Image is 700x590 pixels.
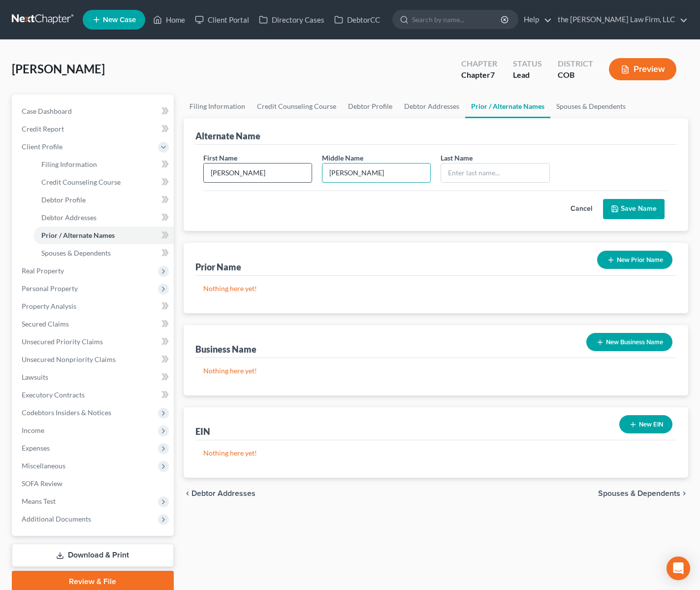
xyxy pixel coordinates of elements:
[461,58,497,69] div: Chapter
[22,320,69,328] span: Secured Claims
[254,11,329,29] a: Directory Cases
[195,130,260,142] div: Alternate Name
[441,154,473,162] span: Last Name
[22,373,48,381] span: Lawsuits
[184,95,251,118] a: Filing Information
[558,69,593,81] div: COB
[22,337,103,346] span: Unsecured Priority Claims
[103,16,136,24] span: New Case
[490,70,495,79] span: 7
[22,497,56,505] span: Means Test
[22,142,63,151] span: Client Profile
[33,227,174,244] a: Prior / Alternate Names
[667,557,690,580] div: Open Intercom Messenger
[195,426,210,437] div: EIN
[550,95,632,118] a: Spouses & Dependents
[184,490,255,497] button: chevron_left Debtor Addresses
[14,315,174,333] a: Secured Claims
[203,366,669,376] p: Nothing here yet!
[14,120,174,138] a: Credit Report
[560,199,603,219] button: Cancel
[22,125,64,133] span: Credit Report
[195,261,241,273] div: Prior Name
[14,475,174,492] a: SOFA Review
[14,351,174,368] a: Unsecured Nonpriority Claims
[41,160,97,168] span: Filing Information
[14,297,174,315] a: Property Analysis
[412,10,502,29] input: Search by name...
[190,11,254,29] a: Client Portal
[619,415,672,433] button: New EIN
[41,231,115,239] span: Prior / Alternate Names
[441,164,549,182] input: Enter last name...
[322,153,363,163] label: Middle Name
[41,196,86,204] span: Debtor Profile
[22,107,72,115] span: Case Dashboard
[33,244,174,262] a: Spouses & Dependents
[586,333,672,351] button: New Business Name
[513,69,542,81] div: Lead
[22,284,78,293] span: Personal Property
[22,302,76,310] span: Property Analysis
[33,209,174,227] a: Debtor Addresses
[33,156,174,173] a: Filing Information
[22,444,50,452] span: Expenses
[204,164,312,182] input: Enter first name...
[14,386,174,404] a: Executory Contracts
[22,479,63,488] span: SOFA Review
[251,95,342,118] a: Credit Counseling Course
[598,490,680,497] span: Spouses & Dependents
[22,461,65,470] span: Miscellaneous
[322,164,430,182] input: M.I
[191,490,255,497] span: Debtor Addresses
[41,249,111,257] span: Spouses & Dependents
[148,11,190,29] a: Home
[465,95,550,118] a: Prior / Alternate Names
[603,199,665,220] button: Save Name
[22,355,116,363] span: Unsecured Nonpriority Claims
[553,11,688,29] a: the [PERSON_NAME] Law Firm, LLC
[22,515,91,523] span: Additional Documents
[519,11,552,29] a: Help
[597,251,672,269] button: New Prior Name
[12,544,174,567] a: Download & Print
[12,62,105,76] span: [PERSON_NAME]
[41,213,96,222] span: Debtor Addresses
[14,368,174,386] a: Lawsuits
[195,343,256,355] div: Business Name
[398,95,465,118] a: Debtor Addresses
[598,490,688,497] button: Spouses & Dependents chevron_right
[41,178,121,186] span: Credit Counseling Course
[22,426,44,434] span: Income
[558,58,593,69] div: District
[22,408,111,417] span: Codebtors Insiders & Notices
[329,11,385,29] a: DebtorCC
[14,102,174,120] a: Case Dashboard
[461,69,497,81] div: Chapter
[14,333,174,351] a: Unsecured Priority Claims
[22,266,64,275] span: Real Property
[184,490,191,497] i: chevron_left
[513,58,542,69] div: Status
[203,284,669,294] p: Nothing here yet!
[22,391,85,399] span: Executory Contracts
[33,173,174,191] a: Credit Counseling Course
[342,95,398,118] a: Debtor Profile
[680,490,688,497] i: chevron_right
[609,58,676,80] button: Preview
[33,191,174,209] a: Debtor Profile
[203,448,669,458] p: Nothing here yet!
[203,153,237,163] label: First Name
